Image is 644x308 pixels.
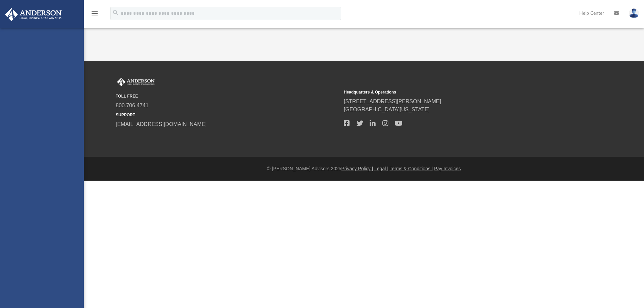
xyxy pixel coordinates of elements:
small: TOLL FREE [116,93,339,99]
i: menu [91,9,99,17]
a: [EMAIL_ADDRESS][DOMAIN_NAME] [116,121,207,127]
img: Anderson Advisors Platinum Portal [116,78,156,86]
a: menu [91,13,99,17]
a: [STREET_ADDRESS][PERSON_NAME] [344,99,441,104]
img: User Pic [629,8,639,18]
div: © [PERSON_NAME] Advisors 2025 [84,165,644,172]
a: Privacy Policy | [341,166,373,171]
a: 800.706.4741 [116,103,149,108]
small: SUPPORT [116,112,339,118]
a: Legal | [374,166,388,171]
a: Terms & Conditions | [390,166,433,171]
a: Pay Invoices [434,166,461,171]
i: search [112,9,119,16]
a: [GEOGRAPHIC_DATA][US_STATE] [344,107,430,112]
img: Anderson Advisors Platinum Portal [3,8,64,21]
small: Headquarters & Operations [344,89,567,95]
